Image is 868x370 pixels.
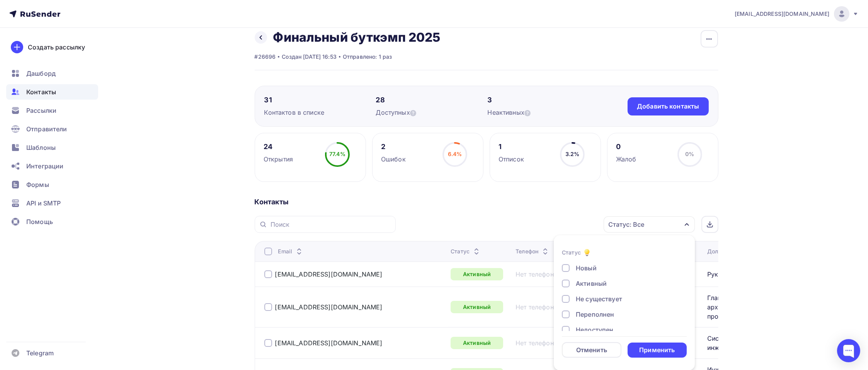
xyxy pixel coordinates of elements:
[516,270,557,279] a: Нет телефона
[707,270,731,279] div: Рук отр
[639,346,675,355] div: Применить
[6,177,98,192] a: Формы
[26,180,49,189] span: Формы
[637,102,699,111] div: Добавить контакты
[264,154,293,164] div: Открытия
[451,248,481,255] div: Статус
[562,249,581,256] div: Статус
[576,279,607,288] div: Активный
[735,6,859,22] a: [EMAIL_ADDRESS][DOMAIN_NAME]
[26,348,54,358] span: Telegram
[451,301,503,313] div: Активный
[6,66,98,81] a: Дашборд
[603,216,695,233] button: Статус: Все
[6,140,98,155] a: Шаблоны
[576,263,597,273] div: Новый
[6,103,98,118] a: Рассылки
[685,151,694,157] span: 0%
[451,268,503,280] div: Активный
[275,270,383,278] a: [EMAIL_ADDRESS][DOMAIN_NAME]
[376,108,488,117] div: Доступных
[576,294,622,304] div: Не существует
[273,30,441,45] h2: Финальный буткэмп 2025
[381,154,406,164] div: Ошибок
[576,310,614,319] div: Переполнен
[28,42,85,52] div: Создать рассылку
[255,53,276,61] div: #26696
[343,53,392,61] div: Отправлено: 1 раз
[26,217,53,226] span: Помощь
[26,106,56,115] span: Рассылки
[26,199,61,208] span: API и SMTP
[576,325,613,334] div: Недоступен
[448,151,462,157] span: 6.4%
[275,303,383,311] a: [EMAIL_ADDRESS][DOMAIN_NAME]
[6,121,98,137] a: Отправители
[499,142,524,151] div: 1
[488,108,599,117] div: Неактивных
[516,248,550,255] div: Телефон
[26,87,56,97] span: Контакты
[26,124,67,134] span: Отправители
[255,197,718,207] div: Контакты
[516,302,557,312] a: Нет телефона
[499,154,524,164] div: Отписок
[451,337,503,349] div: Активный
[282,53,337,61] div: Создан [DATE] 16:53
[329,151,345,157] span: 77.4%
[616,142,637,151] div: 0
[271,220,391,229] input: Поиск
[275,339,383,347] a: [EMAIL_ADDRESS][DOMAIN_NAME]
[26,69,56,78] span: Дашборд
[616,154,637,164] div: Жалоб
[278,248,304,255] div: Email
[488,95,599,105] div: 3
[707,334,768,352] div: Системный инженер
[516,338,557,348] a: Нет телефона
[264,142,293,151] div: 24
[707,248,738,255] div: Должность
[565,151,580,157] span: 3.2%
[264,95,376,105] div: 31
[26,143,56,152] span: Шаблоны
[26,161,63,171] span: Интеграции
[609,220,645,229] div: Статус: Все
[6,84,98,100] a: Контакты
[576,345,607,355] div: Отменить
[707,293,768,321] div: Главный архитектор проектов по ИБ
[264,108,376,117] div: Контактов в списке
[735,10,829,18] span: [EMAIL_ADDRESS][DOMAIN_NAME]
[376,95,488,105] div: 28
[381,142,406,151] div: 2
